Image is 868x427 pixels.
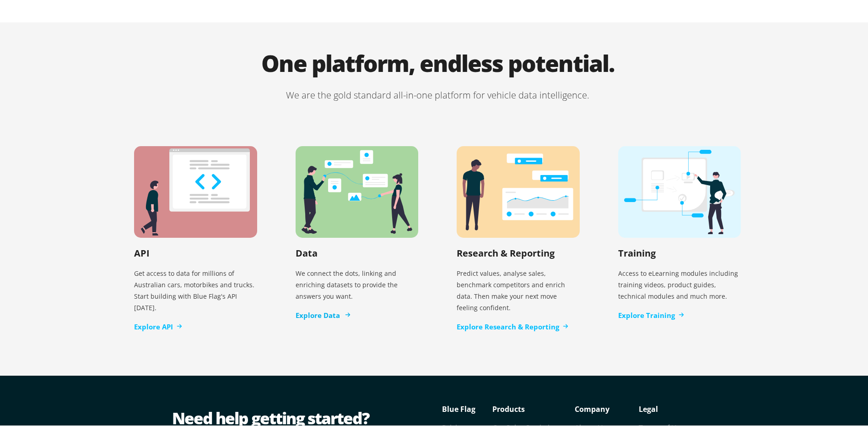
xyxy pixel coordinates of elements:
[618,245,656,257] h2: Training
[296,262,419,304] p: We connect the dots, linking and enriching datasets to provide the answers you want.
[457,245,555,257] h2: Research & Reporting
[492,400,575,414] p: Products
[296,308,349,319] a: Explore Data
[134,320,182,330] a: Explore API
[457,262,580,315] p: Predict values, analyse sales, benchmark competitors and enrich data. Then make your next move fe...
[457,320,568,330] a: Explore Research & Reporting
[639,400,703,414] p: Legal
[115,50,760,87] h1: One platform, endless potential.
[134,245,150,257] h2: API
[618,308,684,319] a: Explore Training
[442,400,492,414] p: Blue Flag
[618,262,741,304] p: Access to eLearning modules including training videos, product guides, technical modules and much...
[575,400,639,414] p: Company
[296,245,318,257] h2: Data
[134,262,257,315] p: Get access to data for millions of Australian cars, motorbikes and trucks. Start building with Bl...
[115,87,760,100] p: We are the gold standard all-in-one platform for vehicle data intelligence.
